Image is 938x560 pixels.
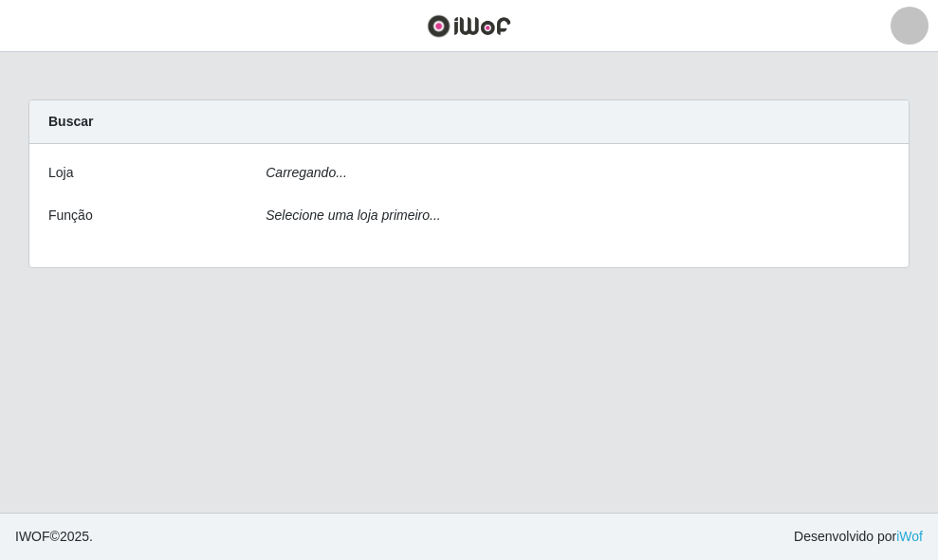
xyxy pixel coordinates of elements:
label: Loja [48,163,73,183]
span: © 2025 . [15,527,93,547]
label: Função [48,206,93,226]
span: Desenvolvido por [794,527,923,547]
img: CoreUI Logo [427,14,511,38]
a: iWof [896,529,923,544]
span: IWOF [15,529,50,544]
strong: Buscar [48,114,93,129]
i: Selecione uma loja primeiro... [266,208,440,223]
i: Carregando... [266,165,347,180]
